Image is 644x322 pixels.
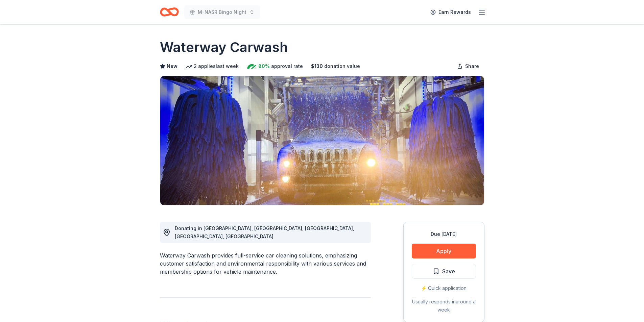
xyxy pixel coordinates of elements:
span: Share [465,62,479,70]
a: Home [160,4,179,20]
span: M-NASR Bingo Night [198,8,246,16]
span: 80% [258,62,270,70]
div: ⚡️ Quick application [412,284,476,292]
a: Earn Rewards [426,6,475,18]
span: approval rate [271,62,303,70]
span: donation value [324,62,360,70]
h1: Waterway Carwash [160,38,288,57]
img: Image for Waterway Carwash [160,76,484,205]
button: Apply [412,244,476,258]
span: Donating in [GEOGRAPHIC_DATA], [GEOGRAPHIC_DATA], [GEOGRAPHIC_DATA], [GEOGRAPHIC_DATA], [GEOGRAPH... [175,225,354,239]
div: 2 applies last week [186,62,239,70]
span: Save [442,267,455,276]
div: Waterway Carwash provides full-service car cleaning solutions, emphasizing customer satisfaction ... [160,251,371,276]
span: $ 130 [311,62,323,70]
button: M-NASR Bingo Night [184,5,260,19]
button: Save [412,264,476,279]
button: Share [452,59,484,73]
span: New [167,62,177,70]
div: Due [DATE] [412,230,476,238]
div: Usually responds in around a week [412,298,476,314]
